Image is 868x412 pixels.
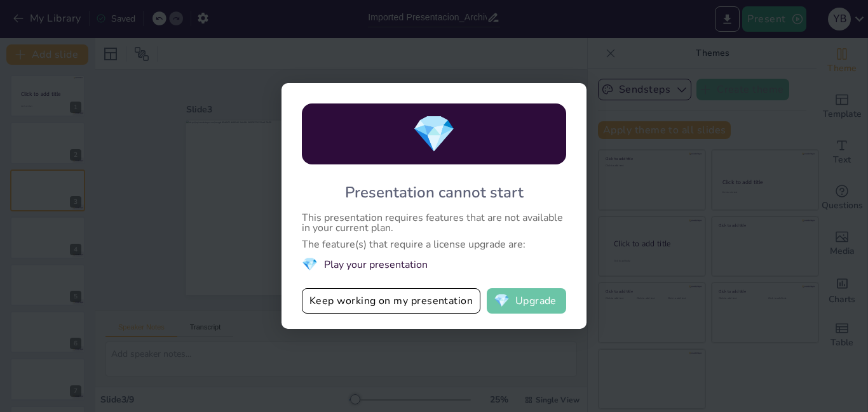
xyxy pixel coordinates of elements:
span: diamond [494,295,510,307]
li: Play your presentation [302,256,566,273]
div: Presentation cannot start [345,182,524,203]
div: This presentation requires features that are not available in your current plan. [302,213,566,233]
div: The feature(s) that require a license upgrade are: [302,239,566,249]
button: diamondUpgrade [487,288,566,314]
button: Keep working on my presentation [302,288,480,314]
span: diamond [302,256,318,273]
span: diamond [412,110,456,159]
